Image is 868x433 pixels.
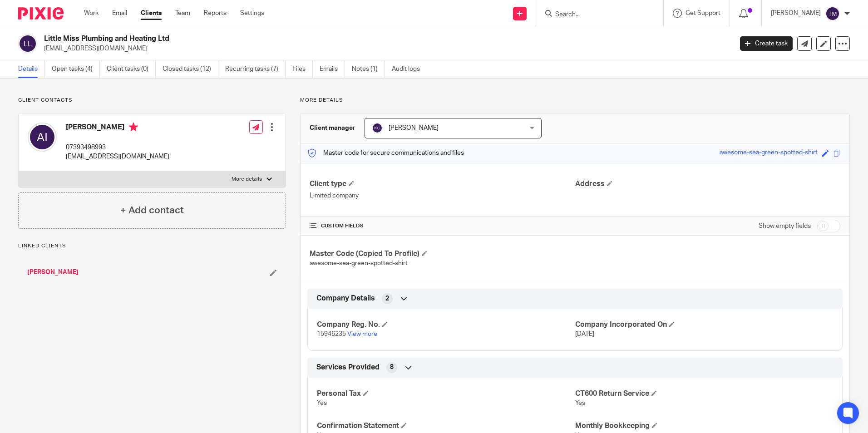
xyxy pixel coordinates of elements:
a: Client tasks (0) [107,60,156,78]
h3: Client manager [310,123,355,133]
p: More details [232,176,262,183]
h4: CUSTOM FIELDS [310,222,575,230]
h4: Client type [310,179,575,189]
h4: + Add contact [120,203,184,217]
a: Notes (1) [352,60,385,78]
p: Client contacts [18,97,286,104]
span: awesome-sea-green-spotted-shirt [310,260,408,266]
span: Get Support [686,10,720,16]
a: Audit logs [392,60,427,78]
h4: [PERSON_NAME] [66,123,169,134]
span: [DATE] [575,331,594,337]
img: svg%3E [372,123,383,133]
span: 8 [390,363,394,372]
a: Team [175,9,190,18]
a: Reports [204,9,227,18]
p: [EMAIL_ADDRESS][DOMAIN_NAME] [44,44,726,53]
h4: Personal Tax [317,389,575,399]
a: Clients [141,9,162,18]
p: 07393498993 [66,143,169,152]
h4: CT600 Return Service [575,389,833,399]
a: Emails [320,60,345,78]
a: Work [84,9,99,18]
a: Recurring tasks (7) [225,60,286,78]
img: svg%3E [825,6,840,21]
img: svg%3E [18,34,37,53]
h4: Confirmation Statement [317,421,575,431]
span: Yes [575,400,585,406]
span: 2 [385,294,389,303]
a: Closed tasks (12) [163,60,218,78]
a: [PERSON_NAME] [27,268,79,277]
a: Details [18,60,45,78]
input: Search [554,11,636,19]
a: Create task [740,36,793,51]
span: Company Details [316,294,375,303]
span: Services Provided [316,363,380,372]
img: Pixie [18,7,64,20]
h4: Address [575,179,840,189]
a: Files [292,60,313,78]
h4: Company Incorporated On [575,320,833,330]
a: Open tasks (4) [52,60,100,78]
p: Limited company [310,191,575,200]
span: [PERSON_NAME] [389,125,439,131]
p: Linked clients [18,242,286,250]
i: Primary [129,123,138,132]
a: Email [112,9,127,18]
h4: Monthly Bookkeeping [575,421,833,431]
h4: Company Reg. No. [317,320,575,330]
p: Master code for secure communications and files [307,148,464,157]
span: 15946235 [317,331,346,337]
p: More details [300,97,850,104]
h4: Master Code (Copied To Profile) [310,249,575,259]
label: Show empty fields [759,221,811,231]
a: View more [347,331,377,337]
h2: Little Miss Plumbing and Heating Ltd [44,34,590,44]
p: [PERSON_NAME] [771,9,821,18]
p: [EMAIL_ADDRESS][DOMAIN_NAME] [66,152,169,161]
div: awesome-sea-green-spotted-shirt [720,148,818,158]
img: svg%3E [28,123,57,152]
span: Yes [317,400,327,406]
a: Settings [240,9,264,18]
